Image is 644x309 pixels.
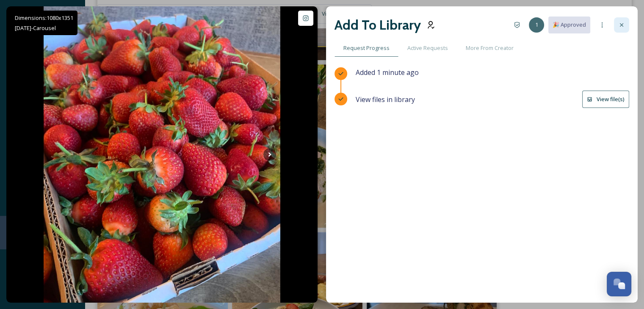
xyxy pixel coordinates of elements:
[334,15,421,35] h2: Add To Library
[15,14,73,22] span: Dimensions: 1080 x 1351
[466,44,514,52] span: More From Creator
[607,272,631,296] button: Open Chat
[356,68,419,77] span: Added 1 minute ago
[407,44,448,52] span: Active Requests
[356,94,415,105] span: View files in library
[44,6,281,303] img: Just picked up these beauties from Indian Village Harvest Farm. 36 lbs! Is there anything you wou...
[535,21,538,29] span: 1
[15,24,56,32] span: [DATE] - Carousel
[548,17,590,33] button: 🎉 Approved
[582,91,629,108] button: View file(s)
[343,44,390,52] span: Request Progress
